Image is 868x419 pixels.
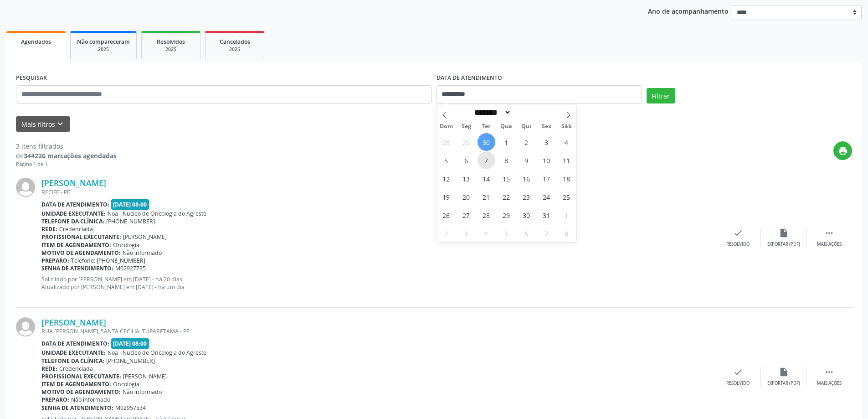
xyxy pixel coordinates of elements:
span: Outubro 5, 2025 [437,151,455,169]
span: Outubro 24, 2025 [538,188,555,206]
button: Mais filtroskeyboard_arrow_down [16,116,70,132]
div: Mais ações [817,380,842,387]
span: Outubro 11, 2025 [558,151,575,169]
span: Outubro 17, 2025 [538,170,555,187]
div: RUA [PERSON_NAME], SANTA CECILIA, TUPARETAMA - PE [41,327,715,335]
span: Novembro 5, 2025 [498,224,515,242]
p: Solicitado por [PERSON_NAME] em [DATE] - há 20 dias Atualizado por [PERSON_NAME] em [DATE] - há u... [41,275,715,291]
span: Credenciada [59,225,93,233]
b: Senha de atendimento: [41,404,113,412]
div: 3 itens filtrados [16,141,117,151]
b: Profissional executante: [41,233,121,241]
span: Novembro 2, 2025 [437,224,455,242]
span: Outubro 19, 2025 [437,188,455,206]
span: Outubro 4, 2025 [558,133,575,151]
span: Outubro 13, 2025 [457,170,475,187]
span: Outubro 2, 2025 [518,133,535,151]
span: Outubro 21, 2025 [478,188,495,206]
div: Exportar (PDF) [767,380,800,387]
span: M02957534 [115,404,146,412]
img: img [16,178,35,197]
span: Outubro 29, 2025 [498,206,515,224]
i:  [824,228,834,238]
span: Qua [496,124,516,129]
b: Unidade executante: [41,349,106,357]
div: Resolvido [726,241,750,248]
b: Data de atendimento: [41,201,109,208]
span: Oncologia [113,241,139,249]
span: Telefone: [PHONE_NUMBER] [71,257,145,264]
div: Página 1 de 1 [16,160,117,168]
span: Novembro 6, 2025 [518,224,535,242]
span: Cancelados [220,38,250,46]
span: Novembro 8, 2025 [558,224,575,242]
span: Qui [516,124,536,129]
span: Outubro 3, 2025 [538,133,555,151]
span: Outubro 25, 2025 [558,188,575,206]
b: Telefone da clínica: [41,357,104,365]
span: Noa - Nucleo de Oncologia do Agreste [108,349,206,357]
img: img [16,317,35,336]
span: Não informado [123,249,162,257]
b: Preparo: [41,257,69,264]
span: Outubro 20, 2025 [457,188,475,206]
a: [PERSON_NAME] [41,317,106,327]
i: check [733,228,743,238]
span: [DATE] 08:00 [111,338,149,349]
span: Novembro 7, 2025 [538,224,555,242]
span: [DATE] 08:00 [111,199,149,210]
b: Rede: [41,225,57,233]
span: Outubro 8, 2025 [498,151,515,169]
b: Rede: [41,365,57,372]
span: Não informado [71,396,110,403]
button: print [833,141,852,160]
span: Setembro 28, 2025 [437,133,455,151]
b: Profissional executante: [41,372,121,380]
span: Agendados [21,38,51,46]
span: Outubro 18, 2025 [558,170,575,187]
span: Outubro 15, 2025 [498,170,515,187]
span: Outubro 1, 2025 [498,133,515,151]
label: DATA DE ATENDIMENTO [437,71,502,85]
span: Outubro 12, 2025 [437,170,455,187]
span: Não compareceram [77,38,130,46]
i: print [838,146,848,156]
b: Motivo de agendamento: [41,249,121,257]
span: Outubro 31, 2025 [538,206,555,224]
span: Outubro 22, 2025 [498,188,515,206]
button: Filtrar [647,88,675,103]
span: Outubro 23, 2025 [518,188,535,206]
i:  [824,367,834,377]
span: Outubro 30, 2025 [518,206,535,224]
div: Resolvido [726,380,750,387]
span: Outubro 27, 2025 [457,206,475,224]
span: Outubro 9, 2025 [518,151,535,169]
span: Dom [437,124,457,129]
span: Setembro 30, 2025 [478,133,495,151]
span: Outubro 26, 2025 [437,206,455,224]
div: 2025 [148,46,194,53]
i: check [733,367,743,377]
i: keyboard_arrow_down [55,119,65,129]
b: Senha de atendimento: [41,264,113,272]
span: Setembro 29, 2025 [457,133,475,151]
i: insert_drive_file [779,228,789,238]
span: Novembro 1, 2025 [558,206,575,224]
span: Novembro 4, 2025 [478,224,495,242]
span: Credenciada [59,365,93,372]
label: PESQUISAR [16,71,47,85]
b: Motivo de agendamento: [41,388,121,396]
span: Outubro 6, 2025 [457,151,475,169]
b: Item de agendamento: [41,380,111,388]
div: RECIFE - PE [41,188,715,196]
input: Year [511,108,541,117]
span: Sáb [556,124,576,129]
span: Ter [476,124,496,129]
div: 2025 [212,46,257,53]
span: Noa - Nucleo de Oncologia do Agreste [108,210,206,217]
div: 2025 [77,46,130,53]
span: [PHONE_NUMBER] [106,357,155,365]
div: Mais ações [817,241,842,248]
span: Outubro 28, 2025 [478,206,495,224]
b: Unidade executante: [41,210,106,217]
